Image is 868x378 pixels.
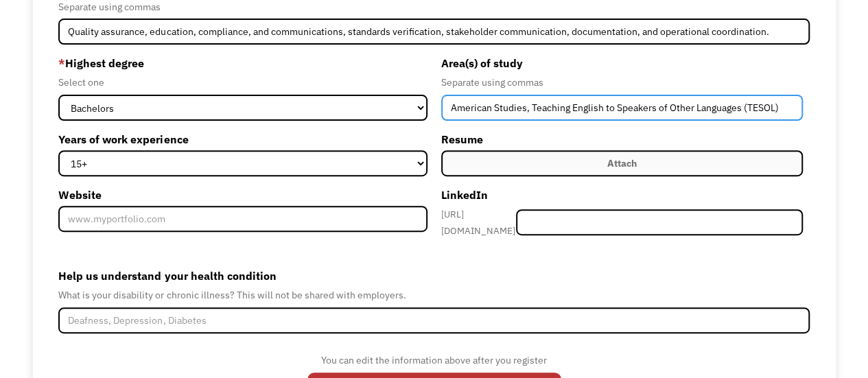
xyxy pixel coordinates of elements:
[58,128,427,150] label: Years of work experience
[441,74,803,91] div: Separate using commas
[441,52,803,74] label: Area(s) of study
[58,287,809,303] div: What is your disability or chronic illness? This will not be shared with employers.
[441,206,517,239] div: [URL][DOMAIN_NAME]
[58,52,427,74] label: Highest degree
[58,19,809,45] input: Videography, photography, accounting
[58,206,427,232] input: www.myportfolio.com
[441,95,803,121] input: Anthropology, Education
[58,265,809,287] label: Help us understand your health condition
[58,307,809,333] input: Deafness, Depression, Diabetes
[307,352,561,368] div: You can edit the information above after you register
[58,184,427,206] label: Website
[441,128,803,150] label: Resume
[441,150,803,176] label: Attach
[607,155,637,172] div: Attach
[58,74,427,91] div: Select one
[441,184,803,206] label: LinkedIn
